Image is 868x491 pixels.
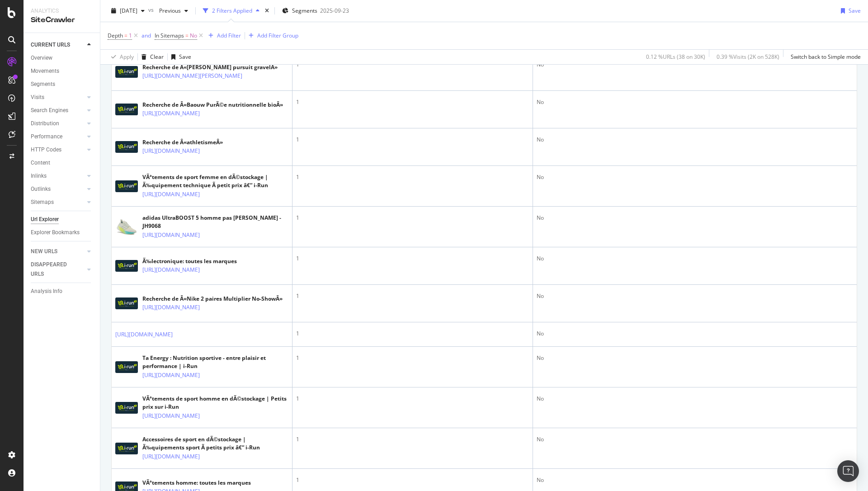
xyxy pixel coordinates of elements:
span: Previous [156,7,181,14]
div: Add Filter [217,32,241,39]
a: Performance [31,132,85,142]
div: Search Engines [31,106,68,115]
div: and [142,32,151,39]
div: Content [31,158,50,168]
button: Save [168,50,191,64]
div: No [537,173,853,181]
a: NEW URLS [31,247,85,256]
img: main image [115,361,138,373]
div: 0.39 % Visits ( 2K on 528K ) [717,53,779,61]
div: 1 [296,255,529,263]
a: [URL][DOMAIN_NAME] [142,452,200,461]
a: Movements [31,66,94,76]
div: No [537,354,853,362]
img: main image [115,402,138,414]
img: main image [115,219,138,235]
div: 1 [296,136,529,144]
div: No [537,435,853,444]
div: 0.12 % URLs ( 38 on 30K ) [646,53,705,61]
div: Url Explorer [31,215,59,224]
div: 2 Filters Applied [212,7,252,14]
div: Add Filter Group [257,32,298,39]
a: [URL][DOMAIN_NAME] [115,330,173,339]
div: Switch back to Simple mode [791,53,861,61]
div: Inlinks [31,171,47,181]
img: main image [115,260,138,272]
div: Ta Energy : Nutrition sportive - entre plaisir et performance | i-Run [142,354,288,370]
a: Url Explorer [31,215,94,224]
div: adidas UltraBOOST 5 homme pas [PERSON_NAME] - JH9068 [142,214,288,230]
button: Apply [108,50,134,64]
button: and [142,31,151,40]
div: times [263,6,271,15]
a: [URL][DOMAIN_NAME] [142,303,200,312]
div: 1 [296,292,529,300]
a: [URL][DOMAIN_NAME] [142,265,200,274]
a: Distribution [31,119,85,128]
div: VÃªtements de sport femme en dÃ©stockage | Ã‰quipement technique Ã petit prix â€“ i-Run [142,173,288,189]
div: Outlinks [31,184,51,194]
a: [URL][DOMAIN_NAME] [142,371,200,380]
img: main image [115,141,138,153]
div: 1 [296,395,529,403]
a: Content [31,158,94,168]
div: Recherche de Â«[PERSON_NAME] pursuit gravelÂ» [142,63,282,71]
a: DISAPPEARED URLS [31,260,85,279]
span: Segments [292,7,317,14]
div: Accessoires de sport en dÃ©stockage | Ã‰quipements sport Ã petits prix â€“ i-Run [142,435,288,452]
div: Explorer Bookmarks [31,228,80,237]
a: Explorer Bookmarks [31,228,94,237]
span: 2025 Oct. 12th [120,7,137,14]
button: Add Filter Group [245,30,298,41]
div: No [537,292,853,300]
a: Overview [31,53,94,63]
span: Depth [108,32,123,39]
div: SiteCrawler [31,15,93,25]
span: In Sitemaps [155,32,184,39]
div: Movements [31,66,59,76]
a: [URL][DOMAIN_NAME][PERSON_NAME] [142,71,242,80]
div: HTTP Codes [31,145,61,155]
div: Recherche de Â«athletismeÂ» [142,138,239,146]
div: 2025-09-23 [320,7,349,14]
div: No [537,330,853,338]
img: main image [115,180,138,192]
a: Inlinks [31,171,85,181]
button: Clear [138,50,164,64]
span: No [190,29,197,42]
button: Segments2025-09-23 [278,4,353,18]
div: 1 [296,173,529,181]
img: main image [115,297,138,309]
a: [URL][DOMAIN_NAME] [142,146,200,156]
button: Save [837,4,861,18]
div: No [537,61,853,69]
div: No [537,395,853,403]
button: 2 Filters Applied [199,4,263,18]
a: Analysis Info [31,287,94,296]
a: Segments [31,80,94,89]
div: VÃªtements homme: toutes les marques [142,479,251,487]
div: 1 [296,330,529,338]
div: 1 [296,214,529,222]
div: Ã‰lectronique: toutes les marques [142,257,239,265]
span: 1 [129,29,132,42]
a: Outlinks [31,184,85,194]
div: 1 [296,435,529,444]
img: main image [115,104,138,115]
a: [URL][DOMAIN_NAME] [142,109,200,118]
div: 1 [296,476,529,484]
div: Distribution [31,119,59,128]
span: vs [148,6,156,14]
button: Switch back to Simple mode [787,50,861,64]
div: No [537,98,853,106]
div: Sitemaps [31,198,54,207]
div: Performance [31,132,62,142]
a: Search Engines [31,106,85,115]
a: [URL][DOMAIN_NAME] [142,190,200,199]
span: = [185,32,189,39]
div: NEW URLS [31,247,57,256]
div: CURRENT URLS [31,40,70,50]
img: main image [115,443,138,454]
a: [URL][DOMAIN_NAME] [142,231,200,240]
span: = [124,32,127,39]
